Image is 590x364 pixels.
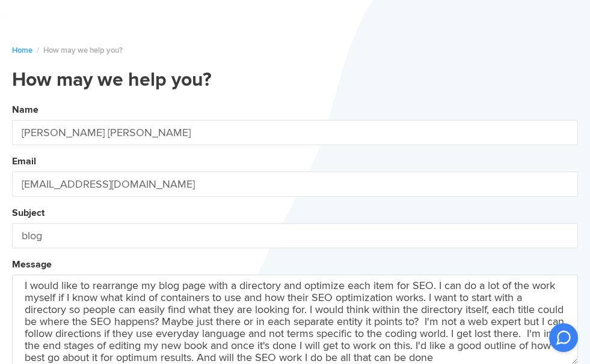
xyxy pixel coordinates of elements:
[12,120,578,145] input: Your Name
[12,46,32,55] a: Home
[12,207,45,219] label: Subject
[12,155,36,167] label: Email
[12,223,578,248] input: Your Subject
[37,46,39,55] span: /
[12,68,578,92] h1: How may we help you?
[12,104,38,116] label: Name
[12,172,578,197] input: Your Email
[43,46,123,55] span: How may we help you?
[12,258,52,270] label: Message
